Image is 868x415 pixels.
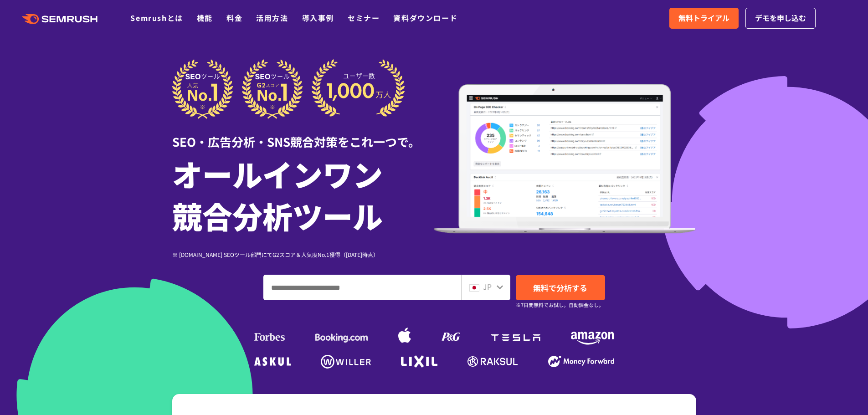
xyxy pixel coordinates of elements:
a: Semrushとは [130,12,183,23]
span: デモを申し込む [755,12,806,24]
a: デモを申し込む [745,8,816,29]
input: ドメイン、キーワードまたはURLを入力してください [264,275,461,300]
a: 無料トライアル [669,8,739,29]
a: セミナー [348,12,380,23]
div: ※ [DOMAIN_NAME] SEOツール部門にてG2スコア＆人気度No.1獲得（[DATE]時点） [172,250,434,259]
a: 活用方法 [256,12,288,23]
a: 機能 [197,12,213,23]
a: 無料で分析する [516,275,605,300]
span: JP [483,281,492,292]
a: 導入事例 [302,12,334,23]
span: 無料トライアル [678,12,729,24]
div: SEO・広告分析・SNS競合対策をこれ一つで。 [172,119,434,150]
a: 資料ダウンロード [393,12,457,23]
h1: オールインワン 競合分析ツール [172,153,434,236]
small: ※7日間無料でお試し。自動課金なし。 [516,301,604,309]
span: 無料で分析する [533,282,587,293]
a: 料金 [226,12,242,23]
